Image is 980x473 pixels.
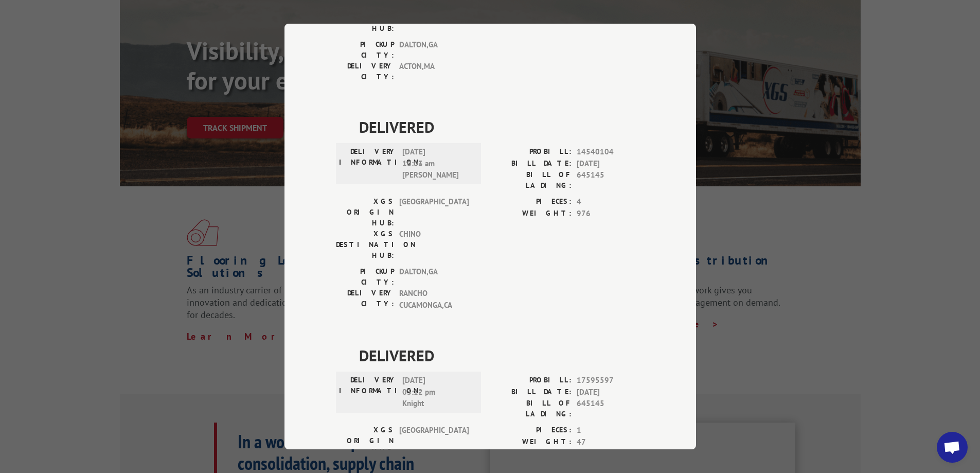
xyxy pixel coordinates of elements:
[359,115,645,138] span: DELIVERED
[399,39,469,61] span: DALTON , GA
[577,425,645,436] span: 1
[577,398,645,419] span: 645145
[577,196,645,208] span: 4
[577,436,645,448] span: 47
[336,2,394,34] label: XGS DESTINATION HUB:
[490,398,572,419] label: BILL OF LADING:
[490,425,572,436] label: PIECES:
[577,158,645,170] span: [DATE]
[336,425,394,457] label: XGS ORIGIN HUB:
[577,387,645,398] span: [DATE]
[399,2,469,34] span: RED LINE FREIGHT
[359,344,645,367] span: DELIVERED
[336,266,394,288] label: PICKUP CITY:
[402,146,472,181] span: [DATE] 10:03 am [PERSON_NAME]
[339,146,397,181] label: DELIVERY INFORMATION:
[577,169,645,191] span: 645145
[490,436,572,448] label: WEIGHT:
[490,196,572,208] label: PIECES:
[336,196,394,229] label: XGS ORIGIN HUB:
[399,229,469,261] span: CHINO
[339,375,397,410] label: DELIVERY INFORMATION:
[336,61,394,82] label: DELIVERY CITY:
[490,375,572,387] label: PROBILL:
[399,61,469,82] span: ACTON , MA
[490,158,572,170] label: BILL DATE:
[937,432,968,463] div: Open chat
[402,375,472,410] span: [DATE] 03:12 pm Knight
[490,146,572,158] label: PROBILL:
[577,208,645,220] span: 976
[577,375,645,387] span: 17595597
[399,288,469,311] span: RANCHO CUCAMONGA , CA
[336,229,394,261] label: XGS DESTINATION HUB:
[490,208,572,220] label: WEIGHT:
[336,288,394,311] label: DELIVERY CITY:
[490,387,572,398] label: BILL DATE:
[399,425,469,457] span: [GEOGRAPHIC_DATA]
[399,266,469,288] span: DALTON , GA
[336,39,394,61] label: PICKUP CITY:
[490,169,572,191] label: BILL OF LADING:
[577,146,645,158] span: 14540104
[399,196,469,229] span: [GEOGRAPHIC_DATA]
